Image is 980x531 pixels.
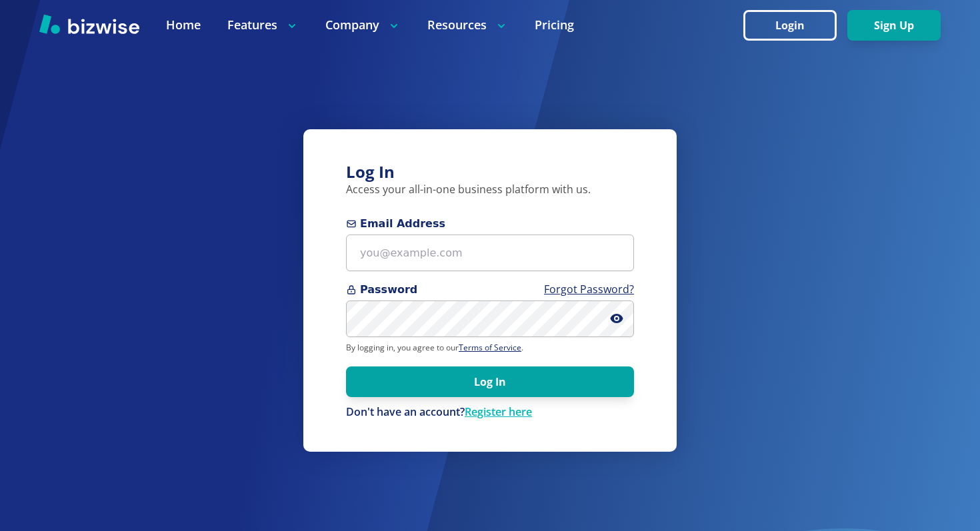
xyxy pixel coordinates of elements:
[346,161,634,183] h3: Log In
[544,282,634,296] a: Forgot Password?
[346,183,634,197] p: Access your all-in-one business platform with us.
[847,10,941,41] button: Sign Up
[346,342,634,353] p: By logging in, you agree to our .
[459,342,521,353] a: Terms of Service
[166,17,201,33] a: Home
[346,235,634,271] input: you@example.com
[39,14,139,34] img: Bizwise Logo
[346,405,634,420] p: Don't have an account?
[535,17,574,33] a: Pricing
[346,405,634,420] div: Don't have an account?Register here
[743,10,837,41] button: Login
[847,19,941,32] a: Sign Up
[346,366,634,397] button: Log In
[227,17,299,33] p: Features
[346,282,634,298] span: Password
[346,216,634,232] span: Email Address
[427,17,508,33] p: Resources
[743,19,847,32] a: Login
[325,17,401,33] p: Company
[465,404,532,419] a: Register here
